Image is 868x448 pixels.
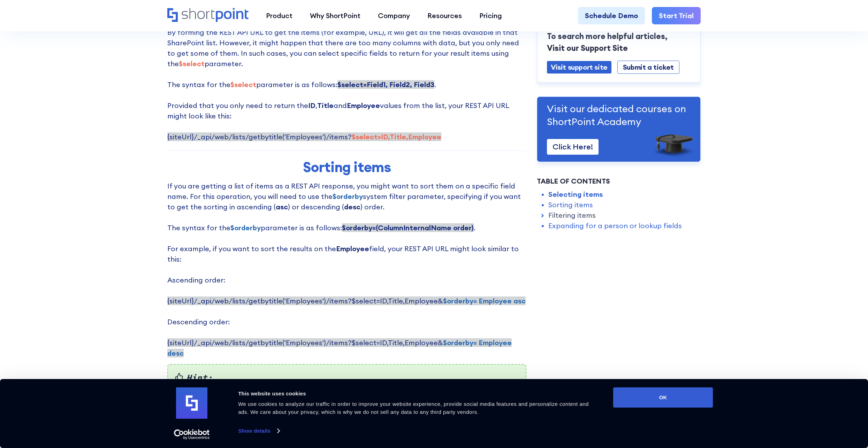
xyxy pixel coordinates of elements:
a: Why ShortPoint [301,7,369,24]
a: Visit support site [547,61,611,74]
strong: $orderby=(ColumnInternalName order) [342,223,474,232]
a: Schedule Demo [578,7,645,24]
a: Sorting items [548,200,593,210]
p: If you are getting a list of items as a REST API response, you might want to sort them on a speci... [167,181,526,358]
a: Home [167,8,249,23]
div: This website uses cookies [238,389,597,398]
strong: Employee [347,101,380,110]
span: We use cookies to analyze our traffic in order to improve your website experience, provide social... [238,401,589,415]
a: Company [369,7,419,24]
a: Resources [419,7,471,24]
a: Submit a ticket [617,61,679,74]
a: Show details [238,426,279,436]
strong: $orderby [333,192,363,201]
strong: desc [344,202,360,211]
span: {siteUrl}/_api/web/lists/getbytitle('Employees')/items?$select=ID,Title,Employee& [167,338,512,357]
div: Table of Contents [537,176,701,186]
strong: $select [179,59,205,68]
span: {siteUrl}/_api/web/lists/getbytitle('Employees')/items? [167,132,441,141]
div: Product [266,10,292,21]
div: Pricing [479,10,502,21]
a: Filtering items [548,210,596,221]
a: Selecting items [548,189,603,200]
p: To search more helpful articles, Visit our Support Site [547,30,691,54]
a: Start Trial [652,7,701,24]
strong: ID [308,101,315,110]
em: Hint: [175,372,519,385]
strong: $select=Field1, Field2, Field3 [337,80,434,89]
a: Expanding for a person or lookup fields [548,221,682,231]
p: Visit our dedicated courses on ShortPoint Academy [547,102,691,128]
div: Resources [427,10,462,21]
span: {siteUrl}/_api/web/lists/getbytitle('Employees')/items?$select=ID,Title,Employee& [167,296,526,305]
strong: $orderby= Employee asc [443,296,526,305]
button: OK [613,387,713,408]
strong: $select [230,80,256,89]
div: If you have difficulties with finding the correct internal name of a specific column, check this ... [167,364,526,428]
div: Why ShortPoint [310,10,360,21]
strong: $select=ID,Title,Employee [352,132,441,141]
div: Company [378,10,410,21]
a: Click Here! [547,139,599,155]
h2: Sorting items [216,159,478,175]
a: Usercentrics Cookiebot - opens in a new window [161,429,222,440]
img: logo [176,387,207,419]
strong: $orderby [230,223,261,232]
p: By forming the REST API URL to get the items (for example, URL), it will get all the fields avail... [167,27,526,142]
strong: Title [317,101,334,110]
strong: Employee [336,244,369,253]
strong: asc [276,202,288,211]
a: Product [257,7,301,24]
a: Pricing [471,7,511,24]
